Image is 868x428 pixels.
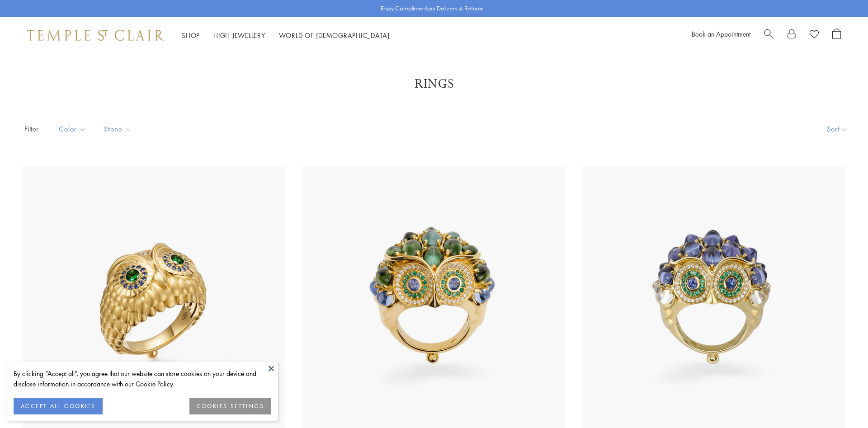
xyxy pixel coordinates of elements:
img: 18K Tanzanite Temple Owl Ring [583,166,845,428]
button: COOKIES SETTINGS [189,398,271,414]
div: By clicking “Accept all”, you agree that our website can store cookies on your device and disclos... [14,368,271,389]
a: World of [DEMOGRAPHIC_DATA]World of [DEMOGRAPHIC_DATA] [279,31,390,40]
span: Stone [99,123,138,135]
span: Color [54,123,93,135]
a: View Wishlist [810,28,819,42]
a: ShopShop [182,31,200,40]
a: Book an Appointment [692,29,750,38]
img: R36865-OWLTGBS [23,166,285,428]
nav: Main navigation [182,30,390,41]
h1: Rings [36,76,832,92]
a: Search [764,28,774,42]
img: Temple St. Clair [27,30,164,41]
img: 18K Indicolite Temple Owl Ring [303,166,565,428]
button: Show sort by [807,115,868,143]
a: High JewelleryHigh Jewellery [213,31,265,40]
p: Enjoy Complimentary Delivery & Returns [381,4,483,13]
a: Open Shopping Bag [832,28,841,42]
button: Color [52,119,93,139]
button: Stone [97,119,138,139]
button: ACCEPT ALL COOKIES [14,398,103,414]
